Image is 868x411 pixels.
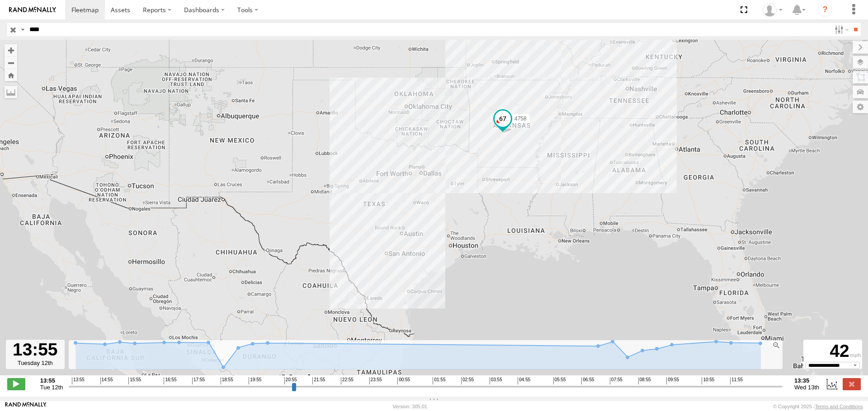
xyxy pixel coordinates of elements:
[5,402,47,411] a: Visit our Website
[553,377,566,384] span: 05:55
[514,115,527,122] span: 4758
[100,377,113,384] span: 14:55
[5,86,17,98] label: Measure
[831,23,850,36] label: Search Filter Options
[192,377,205,384] span: 17:55
[40,384,63,391] span: Tue 12th Aug 2025
[666,377,679,384] span: 09:55
[461,377,474,384] span: 02:55
[638,377,651,384] span: 08:55
[284,377,297,384] span: 20:55
[805,341,861,362] div: 42
[369,377,382,384] span: 23:55
[312,377,325,384] span: 21:55
[393,404,427,409] div: Version: 305.01
[72,377,85,384] span: 13:55
[818,3,832,17] i: ?
[581,377,594,384] span: 06:55
[730,377,743,384] span: 11:55
[490,377,502,384] span: 03:55
[128,377,141,384] span: 15:55
[773,404,863,409] div: © Copyright 2025 -
[164,377,176,384] span: 16:55
[815,404,863,409] a: Terms and Conditions
[759,3,786,17] div: Caseta Laredo TX
[40,377,63,384] strong: 13:55
[5,44,17,56] button: Zoom in
[7,378,25,390] label: Play/Stop
[702,377,714,384] span: 10:55
[221,377,233,384] span: 18:55
[518,377,530,384] span: 04:55
[5,56,17,69] button: Zoom out
[249,377,261,384] span: 19:55
[5,69,17,81] button: Zoom Home
[794,377,819,384] strong: 13:35
[341,377,354,384] span: 22:55
[19,23,26,36] label: Search Query
[433,377,445,384] span: 01:55
[843,378,861,390] label: Close
[397,377,410,384] span: 00:55
[853,101,868,113] label: Map Settings
[610,377,623,384] span: 07:55
[794,384,819,391] span: Wed 13th Aug 2025
[9,7,56,13] img: rand-logo.svg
